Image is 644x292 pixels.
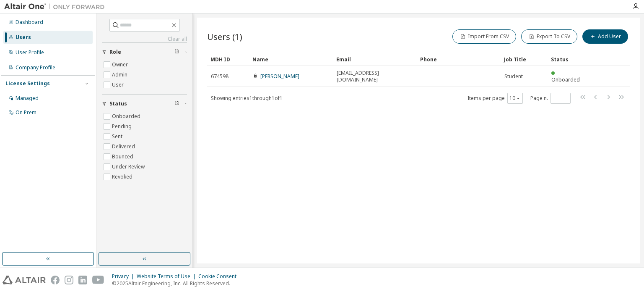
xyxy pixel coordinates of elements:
[198,273,241,280] div: Cookie Consent
[109,100,127,107] span: Status
[174,100,179,107] span: Clear filter
[112,70,129,80] label: Admin
[210,53,246,66] div: MDH ID
[78,276,87,284] img: linkedin.svg
[102,43,187,61] button: Role
[467,93,523,104] span: Items per page
[16,64,55,71] div: Company Profile
[420,53,497,66] div: Phone
[509,95,521,102] button: 10
[65,276,73,284] img: instagram.svg
[530,93,571,104] span: Page n.
[582,29,628,44] button: Add User
[92,276,104,284] img: youtube.svg
[174,49,179,55] span: Clear filter
[260,73,299,80] a: [PERSON_NAME]
[112,162,146,172] label: Under Review
[109,49,121,55] span: Role
[16,19,43,26] div: Dashboard
[211,73,229,80] span: 674598
[112,142,137,152] label: Delivered
[551,53,586,66] div: Status
[16,49,44,56] div: User Profile
[112,172,134,182] label: Revoked
[5,80,50,87] div: License Settings
[4,3,109,11] img: Altair One
[3,276,46,284] img: altair_logo.svg
[551,76,580,83] span: Onboarded
[16,95,39,102] div: Managed
[137,273,198,280] div: Website Terms of Use
[337,70,413,83] span: [EMAIL_ADDRESS][DOMAIN_NAME]
[112,273,137,280] div: Privacy
[504,53,544,66] div: Job Title
[16,109,36,116] div: On Prem
[102,95,187,113] button: Status
[504,73,523,80] span: Student
[207,31,242,42] span: Users (1)
[102,36,187,42] a: Clear all
[336,53,413,66] div: Email
[112,121,133,132] label: Pending
[252,53,330,66] div: Name
[112,111,142,121] label: Onboarded
[112,80,125,90] label: User
[112,280,241,287] p: © 2025 Altair Engineering, Inc. All Rights Reserved.
[112,60,130,70] label: Owner
[211,95,283,102] span: Showing entries 1 through 1 of 1
[112,152,135,162] label: Bounced
[51,276,60,284] img: facebook.svg
[16,34,31,41] div: Users
[521,29,577,44] button: Export To CSV
[112,132,124,142] label: Sent
[452,29,516,44] button: Import From CSV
